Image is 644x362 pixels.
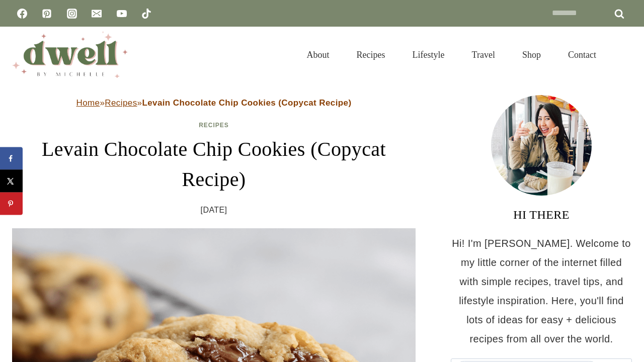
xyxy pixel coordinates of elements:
[76,98,352,108] span: » »
[451,206,632,224] h3: HI THERE
[12,134,416,195] h1: Levain Chocolate Chip Cookies (Copycat Recipe)
[12,4,32,24] a: Facebook
[451,234,632,348] p: Hi! I'm [PERSON_NAME]. Welcome to my little corner of the internet filled with simple recipes, tr...
[458,37,509,72] a: Travel
[105,98,137,108] a: Recipes
[62,4,82,24] a: Instagram
[201,203,227,218] time: [DATE]
[615,46,632,63] button: View Search Form
[343,37,399,72] a: Recipes
[554,37,610,72] a: Contact
[142,98,351,108] strong: Levain Chocolate Chip Cookies (Copycat Recipe)
[76,98,100,108] a: Home
[87,4,107,24] a: Email
[37,4,57,24] a: Pinterest
[112,4,132,24] a: YouTube
[293,37,343,72] a: About
[509,37,554,72] a: Shop
[199,122,229,129] a: Recipes
[12,32,128,78] img: DWELL by michelle
[293,37,610,72] nav: Primary Navigation
[136,4,156,24] a: TikTok
[399,37,458,72] a: Lifestyle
